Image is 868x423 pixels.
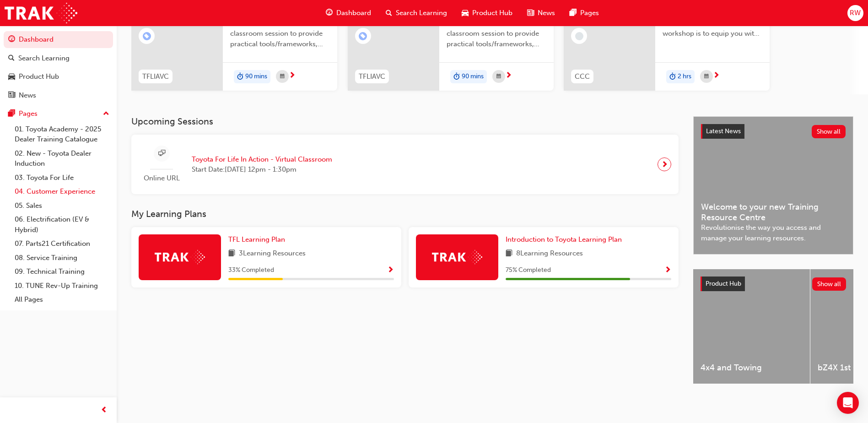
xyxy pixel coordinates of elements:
[11,265,113,279] a: 09. Technical Training
[142,71,169,82] span: TFLIAVC
[847,5,863,21] button: RW
[19,90,36,101] div: News
[4,87,113,104] a: News
[812,277,846,291] button: Show all
[11,199,113,213] a: 05. Sales
[11,237,113,251] a: 07. Parts21 Certification
[8,110,15,118] span: pages-icon
[812,125,846,138] button: Show all
[506,248,512,260] span: book-icon
[837,392,859,414] div: Open Intercom Messenger
[228,235,285,244] span: TFL Learning Plan
[280,71,285,82] span: calendar-icon
[228,265,274,276] span: 33 % Completed
[693,269,810,384] a: 4x4 and Towing
[378,4,454,22] a: search-iconSearch Learning
[575,71,590,82] span: CCC
[139,142,671,187] a: Online URLToyota For Life In Action - Virtual ClassroomStart Date:[DATE] 12pm - 1:30pm
[506,235,622,244] span: Introduction to Toyota Learning Plan
[11,122,113,146] a: 01. Toyota Academy - 2025 Dealer Training Catalogue
[4,29,113,105] button: DashboardSearch LearningProduct HubNews
[8,36,15,44] span: guage-icon
[5,3,77,23] img: Trak
[143,32,151,40] span: learningRecordVerb_ENROLL-icon
[505,72,512,80] span: next-icon
[701,202,846,222] span: Welcome to your new Training Resource Centre
[131,116,679,127] h3: Upcoming Sessions
[11,171,113,185] a: 03. Toyota For Life
[158,148,165,159] span: sessionType_ONLINE_URL-icon
[318,4,378,22] a: guage-iconDashboard
[713,72,720,80] span: next-icon
[447,18,546,49] span: This is a 90 minute virtual classroom session to provide practical tools/frameworks, behaviours a...
[664,266,671,275] span: Show Progress
[706,127,741,135] span: Latest News
[4,50,113,67] a: Search Learning
[562,4,606,22] a: pages-iconPages
[8,73,15,81] span: car-icon
[11,146,113,171] a: 02. New - Toyota Dealer Induction
[11,279,113,293] a: 10. TUNE Rev-Up Training
[11,184,113,199] a: 04. Customer Experience
[131,209,679,219] h3: My Learning Plans
[701,124,846,139] a: Latest NewsShow all
[580,8,599,18] span: Pages
[396,8,447,18] span: Search Learning
[192,154,332,165] span: Toyota For Life In Action - Virtual Classroom
[245,71,267,82] span: 90 mins
[432,250,482,264] img: Trak
[139,173,184,184] span: Online URL
[678,71,691,82] span: 2 hrs
[19,108,38,119] div: Pages
[8,92,15,100] span: news-icon
[336,8,371,18] span: Dashboard
[575,32,583,40] span: learningRecordVerb_NONE-icon
[387,266,394,275] span: Show Progress
[228,248,235,260] span: book-icon
[506,234,625,245] a: Introduction to Toyota Learning Plan
[462,7,469,19] span: car-icon
[704,71,709,82] span: calendar-icon
[326,7,333,19] span: guage-icon
[11,212,113,237] a: 06. Electrification (EV & Hybrid)
[669,71,676,83] span: duration-icon
[693,116,853,255] a: Latest NewsShow allWelcome to your new Training Resource CentreRevolutionise the way you access a...
[192,164,332,175] span: Start Date: [DATE] 12pm - 1:30pm
[18,53,70,64] div: Search Learning
[228,234,289,245] a: TFL Learning Plan
[359,71,385,82] span: TFLIAVC
[661,158,668,171] span: next-icon
[289,72,296,80] span: next-icon
[462,71,484,82] span: 90 mins
[239,248,306,260] span: 3 Learning Resources
[701,222,846,243] span: Revolutionise the way you access and manage your learning resources.
[11,293,113,307] a: All Pages
[19,71,59,82] div: Product Hub
[850,8,861,18] span: RW
[496,71,501,82] span: calendar-icon
[4,105,113,122] button: Pages
[8,54,15,63] span: search-icon
[359,32,367,40] span: learningRecordVerb_ENROLL-icon
[570,7,577,19] span: pages-icon
[387,265,394,276] button: Show Progress
[103,108,109,120] span: up-icon
[237,71,243,83] span: duration-icon
[230,18,330,49] span: This is a 90 minute virtual classroom session to provide practical tools/frameworks, behaviours a...
[516,248,583,260] span: 8 Learning Resources
[472,8,512,18] span: Product Hub
[454,4,520,22] a: car-iconProduct Hub
[4,68,113,85] a: Product Hub
[701,363,803,373] span: 4x4 and Towing
[701,277,846,291] a: Product HubShow all
[101,405,108,416] span: prev-icon
[706,280,741,287] span: Product Hub
[664,265,671,276] button: Show Progress
[527,7,534,19] span: news-icon
[520,4,562,22] a: news-iconNews
[386,7,392,19] span: search-icon
[538,8,555,18] span: News
[453,71,460,83] span: duration-icon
